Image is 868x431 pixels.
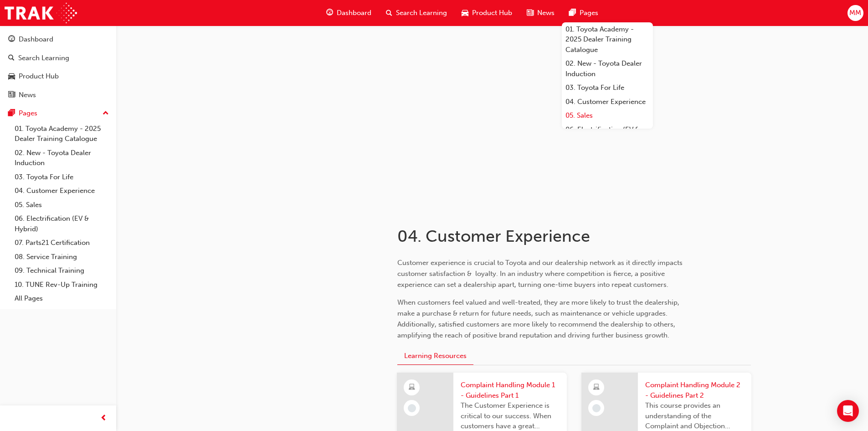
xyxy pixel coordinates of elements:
[562,81,653,95] a: 03. Toyota For Life
[379,4,454,22] a: search-iconSearch Learning
[462,7,468,19] span: car-icon
[837,400,859,422] div: Open Intercom Messenger
[519,4,562,22] a: news-iconNews
[4,87,113,104] a: News
[593,382,600,394] span: learningResourceType_ELEARNING-icon
[319,4,379,22] a: guage-iconDashboard
[11,278,113,292] a: 10. TUNE Rev-Up Training
[562,109,653,123] a: 05. Sales
[849,8,861,18] span: MM
[19,90,36,100] div: News
[4,29,113,105] button: DashboardSearch LearningProduct HubNews
[454,4,519,22] a: car-iconProduct Hub
[569,7,576,19] span: pages-icon
[4,31,113,48] a: Dashboard
[11,146,113,170] a: 02. New - Toyota Dealer Induction
[8,91,15,99] span: news-icon
[11,170,113,184] a: 03. Toyota For Life
[103,108,109,119] span: up-icon
[5,3,77,23] img: Trak
[11,122,113,146] a: 01. Toyota Academy - 2025 Dealer Training Catalogue
[11,198,113,212] a: 05. Sales
[472,8,512,18] span: Product Hub
[100,413,107,424] span: prev-icon
[562,22,653,57] a: 01. Toyota Academy - 2025 Dealer Training Catalogue
[396,8,447,18] span: Search Learning
[8,109,15,118] span: pages-icon
[592,404,601,412] span: learningRecordVerb_NONE-icon
[562,123,653,147] a: 06. Electrification (EV & Hybrid)
[11,184,113,198] a: 04. Customer Experience
[397,348,473,365] button: Learning Resources
[562,4,606,22] a: pages-iconPages
[18,53,69,63] div: Search Learning
[537,8,555,18] span: News
[4,68,113,85] a: Product Hub
[326,7,333,19] span: guage-icon
[527,7,534,19] span: news-icon
[4,50,113,67] a: Search Learning
[19,34,53,45] div: Dashboard
[408,404,416,412] span: learningRecordVerb_NONE-icon
[562,95,653,109] a: 04. Customer Experience
[8,36,15,44] span: guage-icon
[409,382,415,394] span: learningResourceType_ELEARNING-icon
[8,54,15,62] span: search-icon
[11,291,113,306] a: All Pages
[11,236,113,250] a: 07. Parts21 Certification
[11,264,113,278] a: 09. Technical Training
[645,380,744,400] span: Complaint Handling Module 2 - Guidelines Part 2
[19,71,59,82] div: Product Hub
[580,8,598,18] span: Pages
[847,5,863,21] button: MM
[562,57,653,81] a: 02. New - Toyota Dealer Induction
[11,250,113,264] a: 08. Service Training
[461,380,560,400] span: Complaint Handling Module 1 - Guidelines Part 1
[397,226,696,246] h1: 04. Customer Experience
[397,298,681,339] span: When customers feel valued and well-treated, they are more likely to trust the dealership, make a...
[11,212,113,236] a: 06. Electrification (EV & Hybrid)
[4,105,113,122] button: Pages
[19,108,37,119] div: Pages
[8,73,15,81] span: car-icon
[397,259,684,289] span: Customer experience is crucial to Toyota and our dealership network as it directly impacts custom...
[337,8,371,18] span: Dashboard
[386,7,392,19] span: search-icon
